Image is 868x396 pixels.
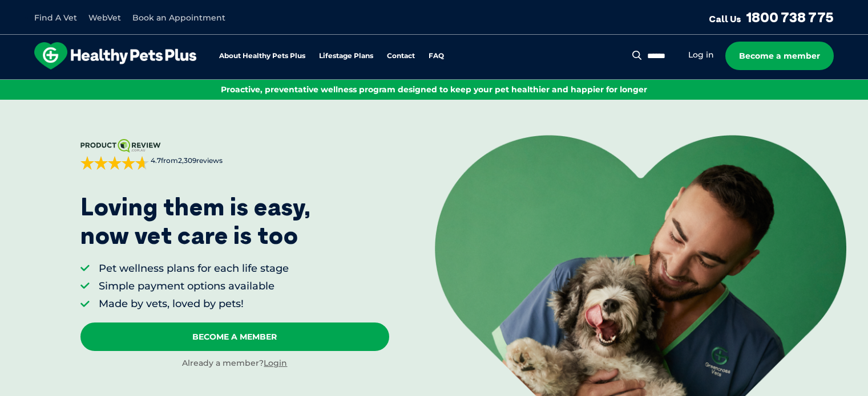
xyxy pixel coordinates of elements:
[80,358,390,369] div: Already a member?
[149,156,223,166] span: from
[80,139,390,170] a: 4.7from2,309reviews
[88,13,121,23] a: WebVet
[34,13,77,23] a: Find A Vet
[630,50,644,61] button: Search
[688,50,714,60] a: Log in
[725,42,834,70] a: Become a member
[429,52,444,60] a: FAQ
[80,193,311,250] p: Loving them is easy, now vet care is too
[178,156,223,165] span: 2,309 reviews
[99,279,289,293] li: Simple payment options available
[319,52,373,60] a: Lifestage Plans
[219,52,305,60] a: About Healthy Pets Plus
[221,84,647,95] span: Proactive, preventative wellness program designed to keep your pet healthier and happier for longer
[709,13,741,25] span: Call Us
[132,13,225,23] a: Book an Appointment
[387,52,415,60] a: Contact
[80,322,390,351] a: Become A Member
[99,297,289,311] li: Made by vets, loved by pets!
[709,9,834,26] a: Call Us1800 738 775
[99,262,289,276] li: Pet wellness plans for each life stage
[151,156,161,165] strong: 4.7
[264,358,287,368] a: Login
[34,42,196,70] img: hpp-logo
[80,156,149,170] div: 4.7 out of 5 stars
